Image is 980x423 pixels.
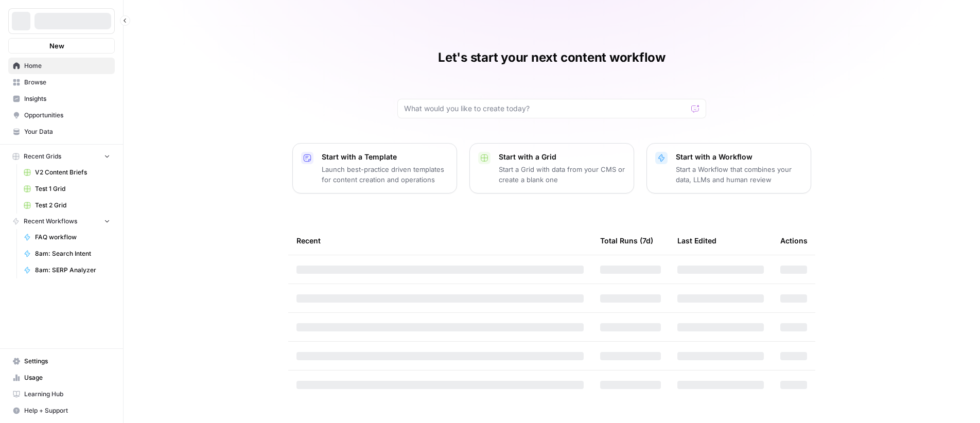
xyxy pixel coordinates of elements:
[404,103,687,114] input: What would you like to create today?
[8,74,115,91] a: Browse
[438,49,666,66] h1: Let's start your next content workflow
[24,357,110,366] span: Settings
[24,390,110,399] span: Learning Hub
[35,233,110,242] span: FAQ workflow
[24,152,61,161] span: Recent Grids
[676,152,802,162] p: Start with a Workflow
[19,245,115,262] a: 8am: Search Intent
[296,226,584,255] div: Recent
[35,184,110,193] span: Test 1 Grid
[24,373,110,382] span: Usage
[24,111,110,120] span: Opportunities
[499,152,625,162] p: Start with a Grid
[19,181,115,197] a: Test 1 Grid
[8,124,115,140] a: Your Data
[646,143,811,193] button: Start with a WorkflowStart a Workflow that combines your data, LLMs and human review
[19,197,115,214] a: Test 2 Grid
[600,226,653,255] div: Total Runs (7d)
[469,143,634,193] button: Start with a GridStart a Grid with data from your CMS or create a blank one
[676,164,802,185] p: Start a Workflow that combines your data, LLMs and human review
[8,107,115,124] a: Opportunities
[322,152,448,162] p: Start with a Template
[8,38,115,54] button: New
[35,266,110,275] span: 8am: SERP Analyzer
[24,94,110,103] span: Insights
[24,61,110,70] span: Home
[24,78,110,87] span: Browse
[24,127,110,136] span: Your Data
[8,214,115,229] button: Recent Workflows
[8,369,115,386] a: Usage
[24,406,110,415] span: Help + Support
[677,226,716,255] div: Last Edited
[780,226,808,255] div: Actions
[8,58,115,74] a: Home
[19,164,115,181] a: V2 Content Briefs
[49,41,64,51] span: New
[8,402,115,419] button: Help + Support
[8,149,115,164] button: Recent Grids
[8,91,115,107] a: Insights
[8,353,115,369] a: Settings
[322,164,448,185] p: Launch best-practice driven templates for content creation and operations
[24,217,77,226] span: Recent Workflows
[19,262,115,278] a: 8am: SERP Analyzer
[35,201,110,210] span: Test 2 Grid
[35,168,110,177] span: V2 Content Briefs
[19,229,115,245] a: FAQ workflow
[292,143,457,193] button: Start with a TemplateLaunch best-practice driven templates for content creation and operations
[499,164,625,185] p: Start a Grid with data from your CMS or create a blank one
[35,249,110,258] span: 8am: Search Intent
[8,386,115,402] a: Learning Hub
